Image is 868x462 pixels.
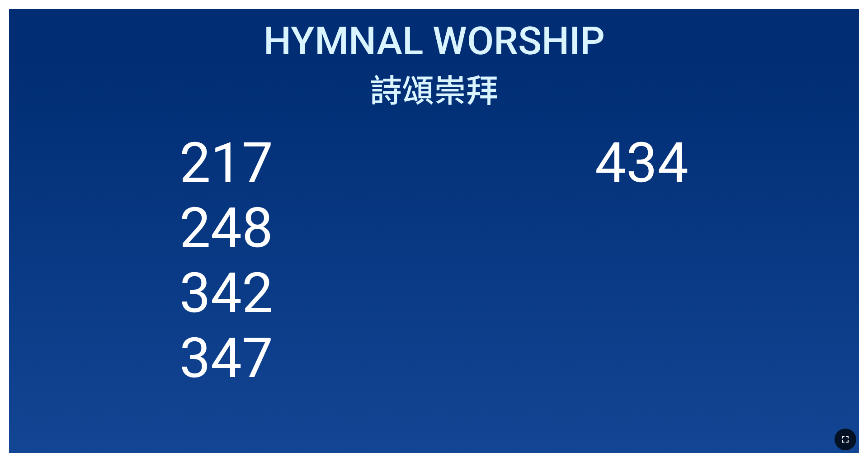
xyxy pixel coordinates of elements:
li: 342 [179,260,273,325]
li: 434 [595,130,689,195]
li: 248 [179,195,273,260]
li: 217 [179,130,273,195]
span: Hymnal Worship [264,18,605,64]
span: 詩頌崇拜 [370,65,498,111]
li: 347 [179,325,273,391]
